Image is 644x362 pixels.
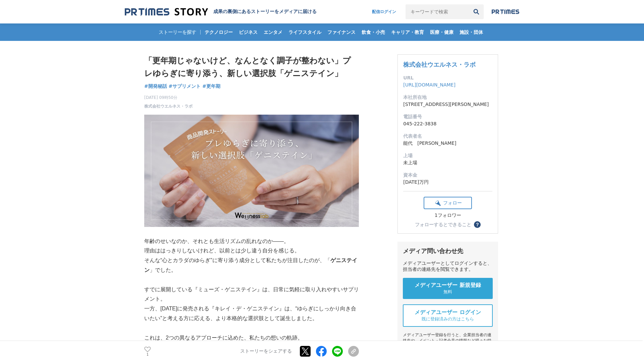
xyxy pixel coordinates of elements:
[403,140,492,147] dd: 能代 [PERSON_NAME]
[144,304,359,323] p: 一方、[DATE]に発売される『キレイ・デ・ゲニステイン』は、“ゆらぎにしっかり向き合いたい”と考える方に応える、より本格的な選択肢として誕生しました。
[144,95,193,101] span: [DATE] 09時50分
[202,29,235,35] span: テクノロジー
[475,222,480,227] span: ？
[403,101,492,108] dd: [STREET_ADDRESS][PERSON_NAME]
[403,247,493,255] div: メディア問い合わせ先
[286,29,324,35] span: ライフスタイル
[457,23,486,41] a: 施設・団体
[403,133,492,140] dt: 代表者名
[422,316,474,322] span: 既に登録済みの方はこちら
[415,282,481,289] span: メディアユーザー 新規登録
[325,23,358,41] a: ファイナンス
[403,113,492,120] dt: 電話番号
[359,29,388,35] span: 飲食・小売
[403,94,492,101] dt: 本社所在地
[403,152,492,159] dt: 上場
[169,83,201,89] span: #サプリメント
[202,83,220,89] span: #更年期
[359,23,388,41] a: 飲食・小売
[403,120,492,127] dd: 045-222-3838
[261,29,285,35] span: エンタメ
[403,260,493,273] div: メディアユーザーとしてログインすると、担当者の連絡先を閲覧できます。
[424,213,472,219] div: 1フォロワー
[144,257,357,273] strong: ゲニステイン
[406,4,469,19] input: キーワードで検索
[427,29,456,35] span: 医療・健康
[144,285,359,304] p: すでに展開している『ミューズ・ゲニステイン』は、日常に気軽に取り入れやすいサプリメント。
[236,29,260,35] span: ビジネス
[144,256,359,275] p: そんな“心とカラダのゆらぎ”に寄り添う成分として私たちが注目したのが、「 」でした。
[403,172,492,179] dt: 資本金
[144,246,359,256] p: 理由ははっきりしないけれど、以前とは少し違う自分を感じる。
[474,221,481,228] button: ？
[144,115,359,227] img: thumbnail_b0089fe0-73f0-11f0-aab0-07febd24d75d.png
[286,23,324,41] a: ライフスタイル
[403,332,493,361] div: メディアユーザー登録を行うと、企業担当者の連絡先や、イベント・記者会見の情報など様々な特記情報を閲覧できます。 ※内容はストーリー・プレスリリースにより異なります。
[457,29,486,35] span: 施設・団体
[469,4,484,19] button: 検索
[415,309,481,316] span: メディアユーザー ログイン
[144,83,167,90] a: #開発秘話
[144,237,359,246] p: 年齢のせいなのか、それとも生活リズムの乱れなのか――。
[261,23,285,41] a: エンタメ
[144,103,193,109] a: 株式会社ウエルネス・ラボ
[125,7,208,16] img: 成果の裏側にあるストーリーをメディアに届ける
[125,7,317,16] a: 成果の裏側にあるストーリーをメディアに届ける 成果の裏側にあるストーリーをメディアに届ける
[492,9,519,14] img: prtimes
[424,197,472,209] button: フォロー
[240,349,292,355] p: ストーリーをシェアする
[144,333,359,343] p: これは、2つの異なるアプローチに込めた、私たちの想いの軌跡。
[388,23,427,41] a: キャリア・教育
[202,23,235,41] a: テクノロジー
[403,74,492,81] dt: URL
[403,82,455,87] a: [URL][DOMAIN_NAME]
[144,353,151,356] p: 1
[236,23,260,41] a: ビジネス
[415,222,471,227] div: フォローするとできること
[403,278,493,299] a: メディアユーザー 新規登録 無料
[403,61,476,68] a: 株式会社ウエルネス・ラボ
[443,289,452,295] span: 無料
[403,159,492,166] dd: 未上場
[325,29,358,35] span: ファイナンス
[403,179,492,186] dd: [DATE]万円
[213,9,317,15] h2: 成果の裏側にあるストーリーをメディアに届ける
[169,83,201,90] a: #サプリメント
[388,29,427,35] span: キャリア・教育
[202,83,220,90] a: #更年期
[427,23,456,41] a: 医療・健康
[365,4,403,19] a: 配信ログイン
[144,54,359,80] h1: 「更年期じゃないけど、なんとなく調子が整わない」プレゆらぎに寄り添う、新しい選択肢「ゲニステイン」
[403,304,493,327] a: メディアユーザー ログイン 既に登録済みの方はこちら
[144,83,167,89] span: #開発秘話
